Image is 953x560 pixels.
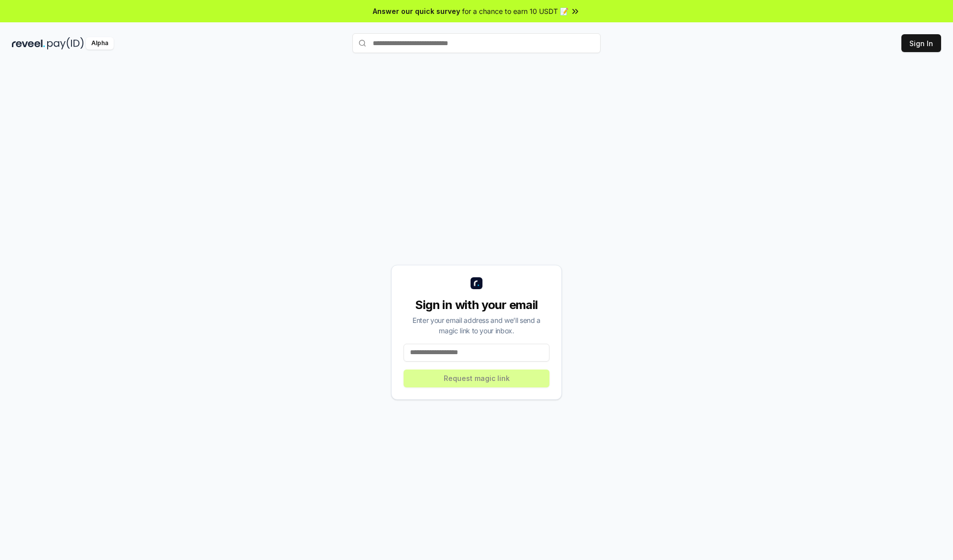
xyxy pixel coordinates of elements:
span: for a chance to earn 10 USDT 📝 [462,6,568,16]
img: reveel_dark [12,37,45,50]
button: Sign In [901,34,941,52]
div: Enter your email address and we’ll send a magic link to your inbox. [404,315,549,336]
img: pay_id [47,37,84,50]
div: Alpha [86,37,114,50]
span: Answer our quick survey [373,6,460,16]
div: Sign in with your email [404,297,549,313]
img: logo_small [471,277,482,289]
